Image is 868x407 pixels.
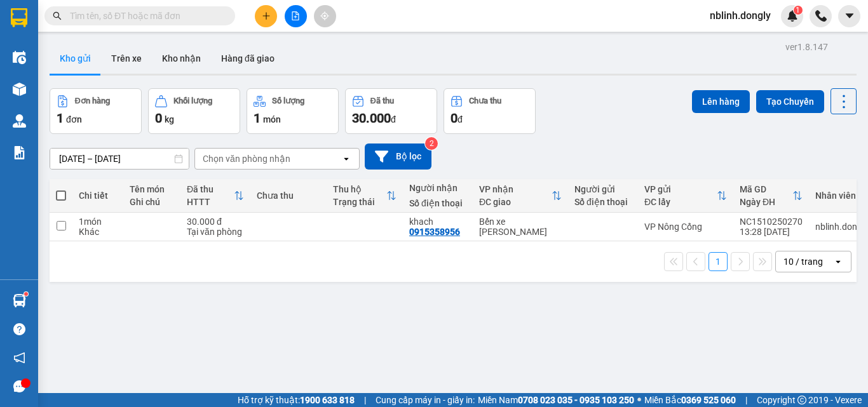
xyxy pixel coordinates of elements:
div: HTTT [187,197,234,207]
span: đ [458,114,463,124]
button: Kho gửi [50,43,101,74]
button: Khối lượng0kg [148,88,240,134]
button: Tạo Chuyến [756,90,824,113]
div: Khác [79,227,117,237]
div: Người nhận [409,183,466,193]
svg: open [341,154,351,164]
button: Hàng đã giao [211,43,285,74]
span: | [364,393,366,407]
button: Trên xe [101,43,152,74]
span: đ [391,114,396,124]
div: ĐC lấy [644,197,717,207]
button: Kho nhận [152,43,211,74]
div: 30.000 đ [187,217,244,227]
th: Toggle SortBy [180,179,250,213]
img: warehouse-icon [13,83,26,96]
sup: 2 [425,137,438,150]
th: Toggle SortBy [638,179,733,213]
div: khach [409,217,466,227]
button: aim [314,5,336,27]
span: question-circle [13,323,25,335]
div: Số điện thoại [409,198,466,208]
div: ĐC giao [479,197,552,207]
img: warehouse-icon [13,294,26,307]
button: Đã thu30.000đ [345,88,437,134]
div: Khối lượng [173,97,212,105]
span: món [263,114,281,124]
span: ⚪️ [637,397,641,403]
img: icon-new-feature [787,10,798,22]
button: caret-down [838,5,860,27]
div: VP nhận [479,184,552,194]
div: Tại văn phòng [187,227,244,237]
button: Chưa thu0đ [444,88,536,134]
th: Toggle SortBy [327,179,403,213]
span: message [13,380,25,392]
span: | [745,393,747,407]
div: 1 món [79,217,117,227]
span: Hỗ trợ kỹ thuật: [238,393,355,407]
button: Đơn hàng1đơn [50,88,142,134]
div: Đơn hàng [75,97,110,105]
div: Đã thu [187,184,234,194]
div: Mã GD [740,184,792,194]
img: solution-icon [13,146,26,159]
span: 0 [155,110,162,126]
div: Chọn văn phòng nhận [203,152,290,165]
span: Miền Nam [478,393,634,407]
div: VP Nông Cống [644,222,727,232]
span: 30.000 [352,110,391,126]
svg: open [833,257,843,267]
button: Bộ lọc [365,143,431,170]
span: 0 [451,110,458,126]
span: caret-down [844,10,855,22]
div: 10 / trang [783,255,823,268]
span: đơn [66,114,82,124]
span: aim [320,11,329,20]
img: warehouse-icon [13,114,26,128]
img: phone-icon [815,10,827,22]
div: Số lượng [272,97,304,105]
input: Select a date range. [50,149,189,169]
span: Miền Bắc [644,393,736,407]
div: NC1510250270 [740,217,803,227]
div: 0915358956 [409,227,460,237]
span: 1 [796,6,800,15]
div: Thu hộ [333,184,386,194]
span: kg [165,114,174,124]
div: Chưa thu [257,190,320,201]
span: plus [262,11,271,20]
span: Cung cấp máy in - giấy in: [376,393,475,407]
span: copyright [797,396,806,404]
button: Số lượng1món [247,88,339,134]
th: Toggle SortBy [473,179,568,213]
sup: 1 [794,6,803,15]
button: 1 [709,252,728,271]
div: VP gửi [644,184,717,194]
span: 1 [254,110,261,126]
strong: 1900 633 818 [300,395,355,405]
strong: 0369 525 060 [681,395,736,405]
img: logo-vxr [11,8,27,27]
div: Đã thu [370,97,394,105]
button: plus [255,5,277,27]
div: Chưa thu [469,97,501,105]
img: warehouse-icon [13,51,26,64]
span: file-add [291,11,300,20]
span: notification [13,352,25,364]
div: Tên món [130,184,174,194]
div: Trạng thái [333,197,386,207]
button: file-add [285,5,307,27]
div: 13:28 [DATE] [740,227,803,237]
span: nblinh.dongly [700,8,781,23]
span: search [53,11,62,20]
span: 1 [57,110,64,126]
div: ver 1.8.147 [785,40,828,54]
strong: 0708 023 035 - 0935 103 250 [518,395,634,405]
div: Bến xe [PERSON_NAME] [479,217,562,237]
div: Chi tiết [79,190,117,201]
div: Ngày ĐH [740,197,792,207]
input: Tìm tên, số ĐT hoặc mã đơn [70,9,220,23]
button: Lên hàng [692,90,750,113]
div: Ghi chú [130,197,174,207]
